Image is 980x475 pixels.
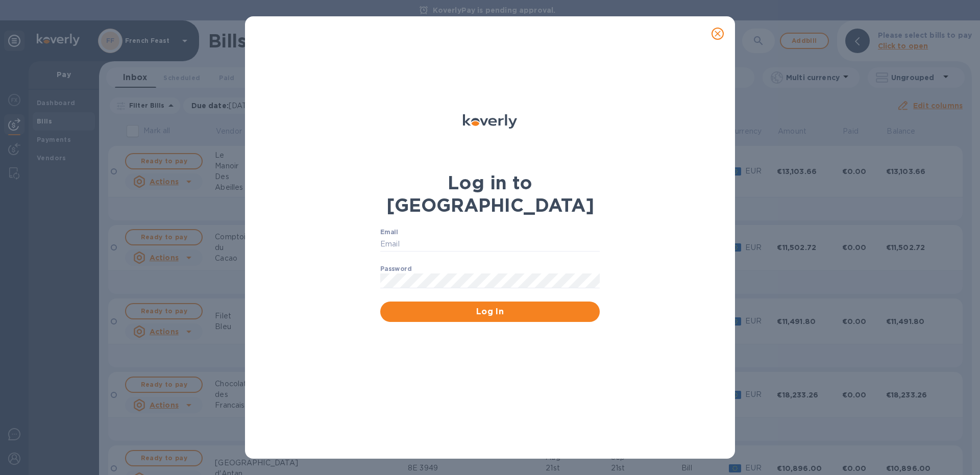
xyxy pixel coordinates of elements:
input: Email [380,237,600,252]
button: Log In [380,302,600,322]
b: Log in to [GEOGRAPHIC_DATA] [386,171,594,216]
span: Log In [388,306,592,318]
label: Email [380,229,398,235]
label: Password [380,266,411,272]
button: close [705,21,730,46]
img: Koverly [463,114,517,129]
